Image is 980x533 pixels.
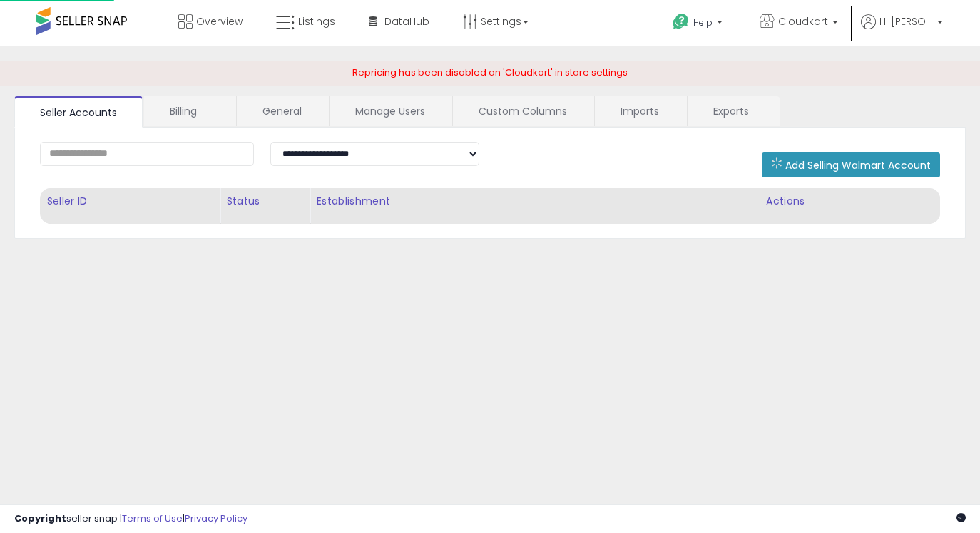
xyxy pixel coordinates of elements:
span: Repricing has been disabled on 'Cloudkart' in store settings [352,66,628,79]
a: Terms of Use [122,512,183,525]
a: Exports [688,96,779,126]
span: Listings [298,14,335,29]
div: Establishment [316,194,754,209]
i: Get Help [672,13,690,31]
div: Actions [766,194,934,209]
div: Seller ID [46,194,214,209]
div: Status [226,194,304,209]
a: Manage Users [330,96,451,126]
a: Hi [PERSON_NAME] [861,14,943,46]
span: Hi [PERSON_NAME] [879,14,933,29]
a: General [237,96,327,126]
a: Custom Columns [453,96,593,126]
span: DataHub [384,14,429,29]
a: Help [661,2,737,46]
span: Help [693,16,713,29]
button: Add Selling Walmart Account [762,152,940,177]
div: seller snap | | [14,512,247,526]
a: Privacy Policy [185,512,247,525]
span: Cloudkart [778,14,828,29]
span: Add Selling Walmart Account [785,158,931,172]
a: Imports [595,96,685,126]
span: Overview [196,14,243,29]
strong: Copyright [14,512,66,525]
a: Billing [144,96,235,126]
a: Seller Accounts [14,96,143,128]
